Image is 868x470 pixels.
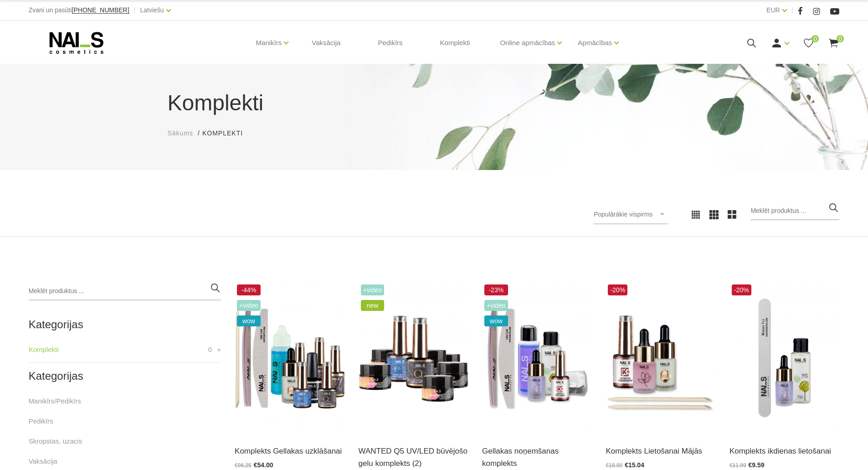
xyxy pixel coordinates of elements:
span: | [134,5,136,16]
span: Sākums [168,129,194,137]
span: new [361,300,385,311]
a: Sākums [168,129,194,138]
span: wow [237,315,261,326]
span: +Video [237,300,261,311]
span: wow [484,315,508,326]
h2: Kategorijas [29,319,221,331]
a: Vaksācija [304,21,348,65]
img: Komplektā ietilpst:- Keratīna līdzeklis bojātu nagu atjaunošanai, 14 ml,- Kutikulas irdinātājs ar... [606,282,715,434]
a: Gellakas noņemšanas komplekts [482,445,592,470]
a: Pedikīrs [370,21,410,65]
span: €18.80 [606,462,622,469]
span: -20% [608,284,627,295]
span: | [791,5,793,16]
h2: Kategorijas [29,370,221,382]
span: -20% [732,284,751,295]
span: €54.00 [254,461,273,469]
a: Komplekts ikdienas lietošanai [729,445,839,457]
span: €15.04 [625,461,644,469]
input: Meklēt produktus ... [750,202,839,220]
a: 0 [828,37,839,49]
span: Populārākie vispirms [594,211,652,218]
img: Wanted gelu starta komplekta ietilpst:- Quick Builder Clear HYBRID bāze UV/LED, 8 ml;- Quick Crys... [359,282,468,434]
img: Gellakas noņemšanas komplekts ietver▪️ Līdzeklis Gellaku un citu Soak Off produktu noņemšanai (10... [482,282,592,434]
a: Latviešu [140,5,164,15]
h1: Komplekti [168,87,701,119]
a: Pedikīrs [29,416,53,427]
a: Komplekts Lietošanai Mājās [606,445,715,457]
span: 0 [208,344,212,355]
img: Gellakas uzklāšanas komplektā ietilpst:Wipe Off Solutions 3in1/30mlBrilliant Bond Bezskābes praim... [235,282,344,434]
span: €9.59 [749,461,765,469]
span: -23% [484,284,508,295]
input: Meklēt produktus ... [29,282,221,300]
a: Komplekts Gellakas uzklāšanai [235,445,344,457]
a: Komplekti [433,21,478,65]
a: [PHONE_NUMBER] [72,7,129,14]
div: Zvani un pasūti [29,5,129,16]
span: €11.99 [729,462,746,469]
span: +Video [484,300,508,311]
a: Skropstas, uzacis [29,436,82,447]
a: Vaksācija [29,456,57,467]
a: Manikīrs/Pedikīrs [29,396,81,407]
img: Komplektā ietilst: - Organic Lotion Lithi&amp;Jasmine 50 ml; - Melleņu Kutikulu eļļa 15 ml; - Woo... [729,282,839,434]
span: +Video [361,284,385,295]
a: 0 [803,37,814,49]
a: WANTED Q5 UV/LED būvējošo gelu komplekts (2) [359,445,468,470]
li: Komplekti [202,129,252,138]
span: 0 [837,35,844,42]
a: Online apmācības [500,25,555,61]
a: Manikīrs [256,25,282,61]
span: -44% [237,284,261,295]
a: EUR [766,5,780,15]
a: + [217,344,221,355]
span: 0 [812,35,819,42]
a: Apmācības [578,25,612,61]
span: €96.25 [235,462,252,469]
a: Komplekti [29,344,59,355]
